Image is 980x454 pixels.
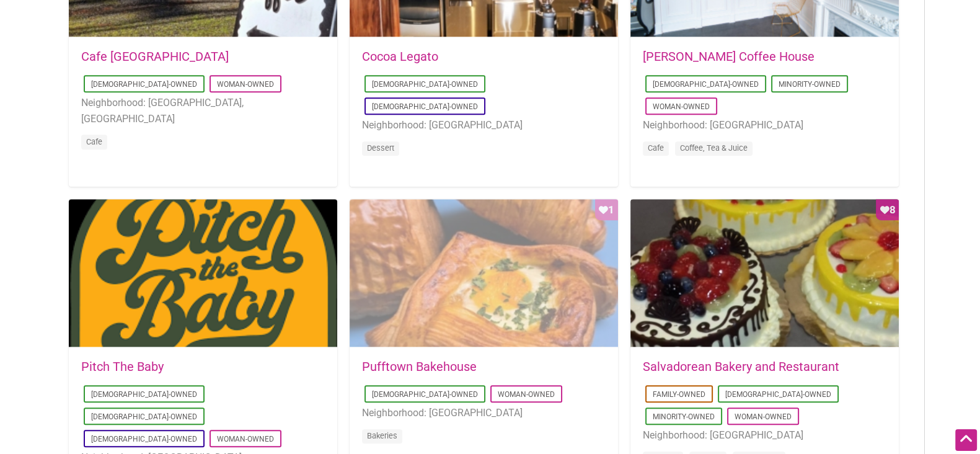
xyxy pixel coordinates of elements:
[362,49,438,64] a: Cocoa Legato
[643,117,886,133] li: Neighborhood: [GEOGRAPHIC_DATA]
[643,427,886,443] li: Neighborhood: [GEOGRAPHIC_DATA]
[725,390,831,399] a: [DEMOGRAPHIC_DATA]-Owned
[653,80,759,89] a: [DEMOGRAPHIC_DATA]-Owned
[86,137,102,146] a: Cafe
[643,49,814,64] a: [PERSON_NAME] Coffee House
[372,390,478,399] a: [DEMOGRAPHIC_DATA]-Owned
[91,80,197,89] a: [DEMOGRAPHIC_DATA]-Owned
[91,412,197,421] a: [DEMOGRAPHIC_DATA]-Owned
[91,390,197,399] a: [DEMOGRAPHIC_DATA]-Owned
[653,102,710,111] a: Woman-Owned
[779,80,841,89] a: Minority-Owned
[643,359,839,374] a: Salvadorean Bakery and Restaurant
[81,95,325,127] li: Neighborhood: [GEOGRAPHIC_DATA], [GEOGRAPHIC_DATA]
[653,412,715,421] a: Minority-Owned
[91,435,197,443] a: [DEMOGRAPHIC_DATA]-Owned
[648,143,664,153] a: Cafe
[680,143,748,153] a: Coffee, Tea & Juice
[735,412,792,421] a: Woman-Owned
[955,429,977,451] div: Scroll Back to Top
[367,143,394,153] a: Dessert
[81,49,229,64] a: Cafe [GEOGRAPHIC_DATA]
[653,390,705,399] a: Family-Owned
[81,359,164,374] a: Pitch The Baby
[362,117,606,133] li: Neighborhood: [GEOGRAPHIC_DATA]
[372,80,478,89] a: [DEMOGRAPHIC_DATA]-Owned
[362,405,606,421] li: Neighborhood: [GEOGRAPHIC_DATA]
[217,435,274,443] a: Woman-Owned
[498,390,555,399] a: Woman-Owned
[372,102,478,111] a: [DEMOGRAPHIC_DATA]-Owned
[217,80,274,89] a: Woman-Owned
[362,359,477,374] a: Pufftown Bakehouse
[367,431,397,440] a: Bakeries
